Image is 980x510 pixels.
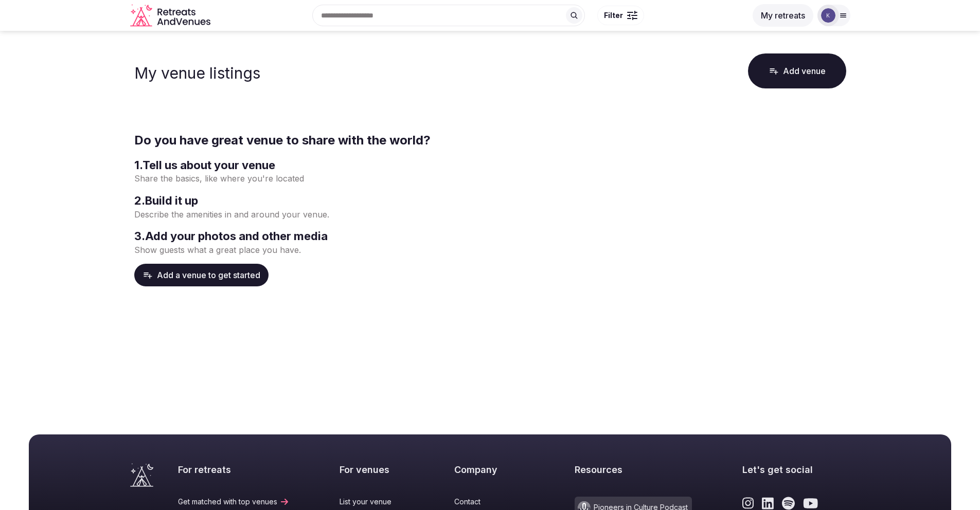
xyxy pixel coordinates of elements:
a: Link to the retreats and venues LinkedIn page [762,497,774,510]
button: Add a venue to get started [134,264,269,286]
p: Describe the amenities in and around your venue. [134,209,486,220]
a: Link to the retreats and venues Spotify page [782,497,795,510]
a: Contact [454,497,525,507]
h2: Company [454,463,525,476]
a: Visit the homepage [130,463,153,487]
img: Create venue [555,111,786,288]
button: My retreats [753,4,813,27]
a: Visit the homepage [130,4,212,27]
h3: 3 . Add your photos and other media [134,228,486,244]
a: My retreats [753,10,813,21]
h2: For retreats [178,463,290,476]
button: Add venue [748,53,846,88]
h2: Resources [575,463,692,476]
a: Get matched with top venues [178,497,290,507]
h2: Do you have great venue to share with the world? [134,132,486,149]
span: Filter [604,10,623,21]
h2: For venues [340,463,404,476]
button: Filter [597,6,644,25]
p: Show guests what a great place you have. [134,244,486,256]
h2: Let's get social [742,463,850,476]
a: Link to the retreats and venues Youtube page [803,497,818,510]
a: Link to the retreats and venues Instagram page [742,497,754,510]
h3: 1 . Tell us about your venue [134,157,486,173]
img: karen-7105 [821,8,835,23]
p: Share the basics, like where you're located [134,173,486,184]
svg: Retreats and Venues company logo [130,4,212,27]
h1: My venue listings [134,64,260,82]
h3: 2 . Build it up [134,193,486,209]
a: List your venue [340,497,404,507]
